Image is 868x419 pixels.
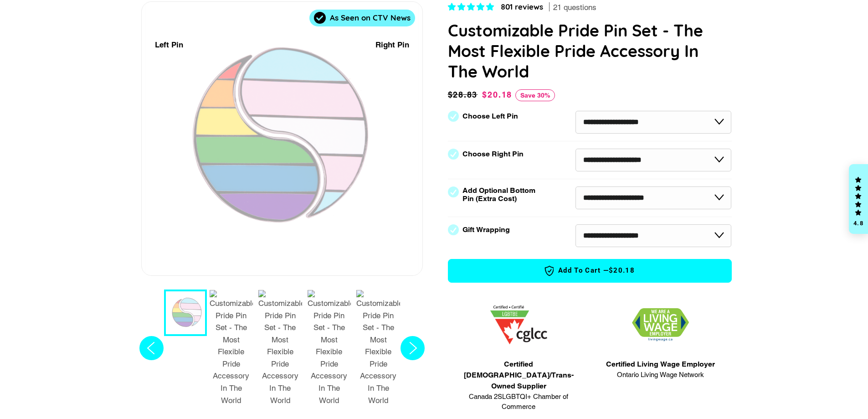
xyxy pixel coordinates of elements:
label: Choose Right Pin [462,150,524,158]
span: 21 questions [553,2,596,13]
button: 1 / 7 [164,290,207,336]
span: Save 30% [515,89,555,101]
div: 4.8 [853,220,864,226]
button: Add to Cart —$20.18 [448,259,732,283]
label: Gift Wrapping [462,226,510,234]
button: 4 / 7 [305,290,354,410]
img: Customizable Pride Pin Set - The Most Flexible Pride Accessory In The World [356,290,400,406]
span: $28.83 [448,88,480,101]
img: Customizable Pride Pin Set - The Most Flexible Pride Accessory In The World [210,290,253,406]
div: Click to open Judge.me floating reviews tab [849,164,868,234]
span: $20.18 [482,90,512,99]
button: Previous slide [137,290,166,410]
span: Ontario Living Wage Network [606,370,715,380]
img: Customizable Pride Pin Set - The Most Flexible Pride Accessory In The World [258,290,302,406]
span: Add to Cart — [462,265,718,277]
img: 1706832627.png [632,308,689,341]
button: Next slide [398,290,427,410]
img: 1705457225.png [490,305,547,344]
span: $20.18 [609,266,635,275]
label: Add Optional Bottom Pin (Extra Cost) [462,186,539,203]
div: Right Pin [375,39,409,51]
label: Choose Left Pin [462,112,518,120]
span: 801 reviews [501,2,543,11]
span: Certified [DEMOGRAPHIC_DATA]/Trans-Owned Supplier [452,359,586,392]
div: 1 / 7 [142,2,422,275]
h1: Customizable Pride Pin Set - The Most Flexible Pride Accessory In The World [448,20,732,82]
button: 5 / 7 [354,290,403,410]
span: Certified Living Wage Employer [606,359,715,370]
span: 4.83 stars [448,2,496,11]
img: Customizable Pride Pin Set - The Most Flexible Pride Accessory In The World [308,290,351,406]
span: Canada 2SLGBTQI+ Chamber of Commerce [452,392,586,412]
button: 2 / 7 [207,290,256,410]
button: 3 / 7 [256,290,305,410]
